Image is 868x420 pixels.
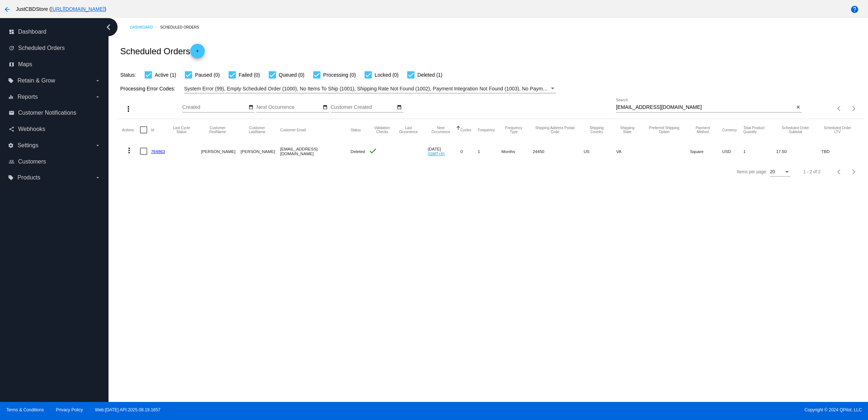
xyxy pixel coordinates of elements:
[847,165,861,179] button: Next page
[17,77,55,84] span: Retain & Grow
[350,149,365,154] span: Deleted
[241,141,280,162] mat-cell: [PERSON_NAME]
[584,141,616,162] mat-cell: US
[9,42,101,54] a: update Scheduled Orders
[9,156,101,167] a: people_outline Customers
[155,71,176,79] span: Active (1)
[478,128,495,132] button: Change sorting for Frequency
[125,146,133,155] mat-icon: more_vert
[95,78,101,84] i: arrow_drop_down
[239,71,260,79] span: Failed (0)
[584,126,610,134] button: Change sorting for ShippingCountry
[501,126,526,134] button: Change sorting for FrequencyType
[95,94,101,100] i: arrow_drop_down
[832,101,847,116] button: Previous page
[847,101,861,116] button: Next page
[8,143,14,148] i: settings
[9,59,101,70] a: map Maps
[616,141,645,162] mat-cell: VA
[533,141,584,162] mat-cell: 24450
[796,105,801,110] mat-icon: close
[103,21,114,33] i: chevron_left
[6,407,44,412] a: Terms & Conditions
[722,141,744,162] mat-cell: USD
[120,86,175,92] span: Processing Error Codes:
[8,78,14,84] i: local_offer
[18,29,46,35] span: Dashboard
[16,6,106,12] span: JustCBDStore ( )
[120,44,204,58] h2: Scheduled Orders
[241,126,273,134] button: Change sorting for CustomerLastName
[130,22,160,33] a: Dashboard
[51,6,105,12] a: [URL][DOMAIN_NAME]
[770,170,790,175] mat-select: Items per page:
[428,141,460,162] mat-cell: [DATE]
[280,128,306,132] button: Change sorting for CustomerEmail
[428,151,445,156] a: (GMT+0)
[9,126,14,132] i: share
[722,128,737,132] button: Change sorting for CurrencyIso
[18,158,46,165] span: Customers
[17,174,40,181] span: Products
[9,110,14,116] i: email
[17,142,38,149] span: Settings
[743,141,776,162] mat-cell: 1
[9,159,14,165] i: people_outline
[9,29,14,35] i: dashboard
[95,175,101,181] i: arrow_drop_down
[8,175,14,181] i: local_offer
[645,126,683,134] button: Change sorting for PreferredShippingOption
[124,105,133,113] mat-icon: more_vert
[9,107,101,119] a: email Customer Notifications
[331,105,396,110] input: Customer Created
[280,141,350,162] mat-cell: [EMAIL_ADDRESS][DOMAIN_NAME]
[120,72,136,78] span: Status:
[397,105,402,110] mat-icon: date_range
[323,105,328,110] mat-icon: date_range
[417,71,442,79] span: Deleted (1)
[18,61,32,68] span: Maps
[201,141,241,162] mat-cell: [PERSON_NAME]
[375,71,399,79] span: Locked (0)
[369,147,377,155] mat-icon: check
[160,22,205,33] a: Scheduled Orders
[428,126,454,134] button: Change sorting for NextOccurrenceUtc
[737,169,767,174] div: Items per page:
[460,141,478,162] mat-cell: 0
[350,128,361,132] button: Change sorting for Status
[151,149,165,154] a: 764863
[201,126,234,134] button: Change sorting for CustomerFirstName
[690,141,722,162] mat-cell: Square
[9,26,101,38] a: dashboard Dashboard
[369,119,396,141] mat-header-cell: Validation Checks
[533,126,577,134] button: Change sorting for ShippingPostcode
[501,141,532,162] mat-cell: Months
[776,126,815,134] button: Change sorting for Subtotal
[182,105,247,110] input: Created
[9,123,101,135] a: share Webhooks
[3,5,12,14] mat-icon: arrow_back
[776,141,821,162] mat-cell: 17.50
[850,5,859,14] mat-icon: help
[193,48,202,57] mat-icon: add
[460,128,471,132] button: Change sorting for Cycles
[18,110,76,116] span: Customer Notifications
[56,407,83,412] a: Privacy Policy
[770,169,775,174] span: 20
[95,407,161,412] a: Web:[DATE] API:2025.08.19.1657
[821,126,854,134] button: Change sorting for LifetimeValue
[248,105,254,110] mat-icon: date_range
[323,71,356,79] span: Processing (0)
[803,169,820,174] div: 1 - 2 of 2
[256,105,322,110] input: Next Occurrence
[743,119,776,141] mat-header-cell: Total Product Quantity
[151,128,154,132] button: Change sorting for Id
[122,119,140,141] mat-header-cell: Actions
[184,84,556,93] mat-select: Filter by Processing Error Codes
[279,71,305,79] span: Queued (0)
[9,61,14,67] i: map
[478,141,501,162] mat-cell: 1
[8,94,14,100] i: equalizer
[821,141,860,162] mat-cell: TBD
[9,45,14,51] i: update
